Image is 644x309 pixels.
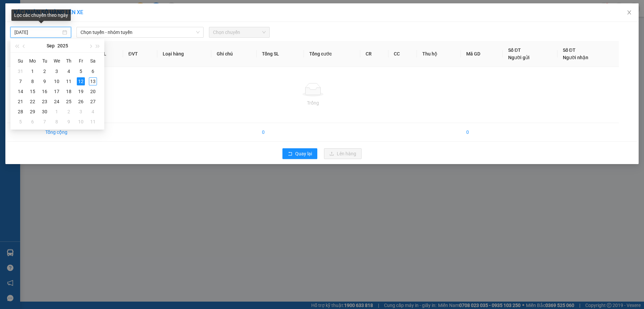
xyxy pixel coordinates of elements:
[123,41,157,67] th: ĐVT
[77,87,85,95] div: 19
[508,47,521,53] span: Số ĐT
[26,96,39,107] td: 2025-09-22
[257,41,304,67] th: Tổng SL
[65,67,73,75] div: 4
[211,41,257,67] th: Ghi chú
[257,123,304,142] td: 0
[39,55,51,66] th: Tu
[29,87,37,95] div: 15
[87,86,99,96] td: 2025-09-20
[39,96,51,107] td: 2025-09-23
[77,98,85,106] div: 26
[63,86,75,96] td: 2025-09-18
[14,66,26,76] td: 2025-08-31
[41,98,49,106] div: 23
[14,107,26,117] td: 2025-09-28
[75,55,87,66] th: Fr
[12,99,613,107] div: Trống
[14,96,26,107] td: 2025-09-21
[16,77,24,85] div: 7
[75,76,87,86] td: 2025-09-12
[96,41,123,67] th: SL
[87,66,99,76] td: 2025-09-06
[282,148,317,159] button: rollbackQuay lại
[75,107,87,117] td: 2025-10-03
[7,41,40,67] th: STT
[295,150,312,157] span: Quay lại
[87,55,99,66] th: Sa
[63,66,75,76] td: 2025-09-04
[80,27,200,37] span: Chọn tuyến - nhóm tuyến
[26,107,39,117] td: 2025-09-29
[288,151,292,157] span: rollback
[63,107,75,117] td: 2025-10-02
[51,66,63,76] td: 2025-09-03
[41,87,49,95] div: 16
[65,108,73,116] div: 2
[14,55,26,66] th: Su
[53,77,61,85] div: 10
[14,86,26,96] td: 2025-09-14
[75,96,87,107] td: 2025-09-26
[13,9,83,15] span: XÁC NHẬN SỐ HÀNG LÊN XE
[51,117,63,127] td: 2025-10-08
[39,86,51,96] td: 2025-09-16
[51,86,63,96] td: 2025-09-17
[41,77,49,85] div: 9
[461,123,503,142] td: 0
[57,39,68,52] button: 2025
[51,55,63,66] th: We
[89,108,97,116] div: 4
[87,76,99,86] td: 2025-09-13
[26,117,39,127] td: 2025-10-06
[16,87,24,95] div: 14
[63,96,75,107] td: 2025-09-25
[53,67,61,75] div: 3
[89,87,97,95] div: 20
[26,66,39,76] td: 2025-09-01
[89,98,97,106] div: 27
[11,9,71,21] div: Lọc các chuyến theo ngày
[324,148,362,159] button: uploadLên hàng
[16,118,24,126] div: 5
[63,117,75,127] td: 2025-10-09
[563,47,576,53] span: Số ĐT
[39,76,51,86] td: 2025-09-09
[508,55,530,60] span: Người gửi
[304,41,360,67] th: Tổng cước
[77,108,85,116] div: 3
[47,39,55,52] button: Sep
[89,77,97,85] div: 13
[41,108,49,116] div: 30
[89,118,97,126] div: 11
[16,108,24,116] div: 28
[14,76,26,86] td: 2025-09-07
[53,87,61,95] div: 17
[63,76,75,86] td: 2025-09-11
[16,98,24,106] div: 21
[87,117,99,127] td: 2025-10-11
[29,118,37,126] div: 6
[51,96,63,107] td: 2025-09-24
[65,87,73,95] div: 18
[14,117,26,127] td: 2025-10-05
[213,27,266,37] span: Chọn chuyến
[29,108,37,116] div: 29
[39,66,51,76] td: 2025-09-02
[75,86,87,96] td: 2025-09-19
[87,107,99,117] td: 2025-10-04
[51,107,63,117] td: 2025-10-01
[26,86,39,96] td: 2025-09-15
[89,67,97,75] div: 6
[388,41,417,67] th: CC
[29,67,37,75] div: 1
[620,3,639,22] button: Close
[77,118,85,126] div: 10
[65,118,73,126] div: 9
[563,55,588,60] span: Người nhận
[63,55,75,66] th: Th
[87,96,99,107] td: 2025-09-27
[16,67,24,75] div: 31
[77,77,85,85] div: 12
[39,107,51,117] td: 2025-09-30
